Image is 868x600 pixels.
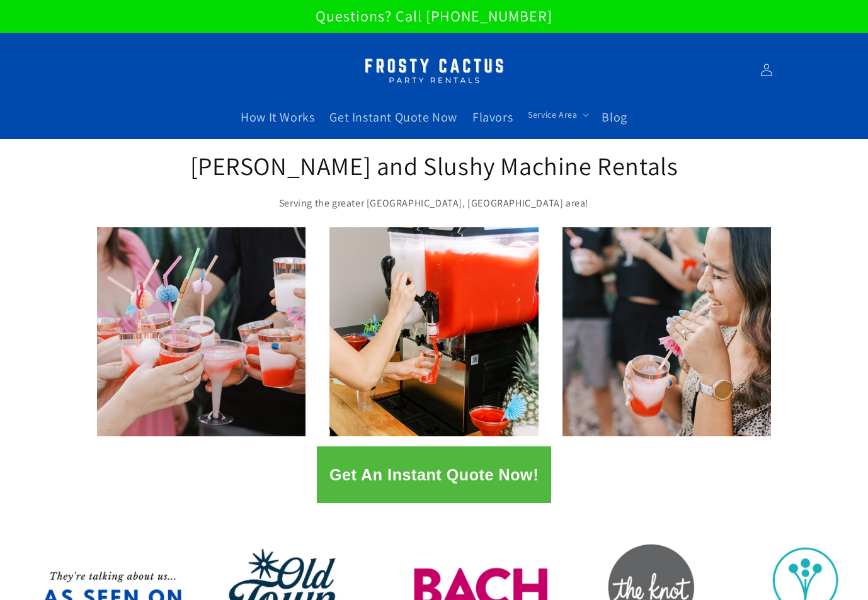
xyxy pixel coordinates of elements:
span: Blog [602,109,627,125]
p: Serving the greater [GEOGRAPHIC_DATA], [GEOGRAPHIC_DATA] area! [188,195,680,213]
button: Get An Instant Quote Now! [317,446,551,503]
span: How It Works [241,109,314,125]
span: Flavors [472,109,513,125]
img: Margarita Machine Rental in Scottsdale, Phoenix, Tempe, Chandler, Gilbert, Mesa and Maricopa [355,50,513,90]
a: Get Instant Quote Now [322,101,465,133]
h2: [PERSON_NAME] and Slushy Machine Rentals [188,149,680,182]
span: Service Area [528,109,577,120]
a: Flavors [465,101,520,133]
summary: Service Area [520,101,594,128]
a: Blog [594,101,634,133]
span: Get Instant Quote Now [329,109,457,125]
a: How It Works [233,101,322,133]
